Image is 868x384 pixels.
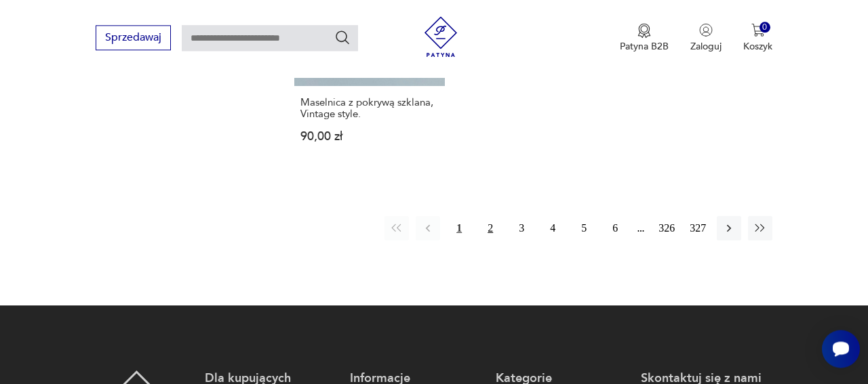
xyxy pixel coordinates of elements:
[620,23,669,53] button: Patyna B2B
[447,216,471,240] button: 1
[478,216,502,240] button: 2
[690,23,722,53] button: Zaloguj
[822,330,860,368] iframe: Smartsupp widget button
[620,23,669,53] a: Ikona medaluPatyna B2B
[509,216,534,240] button: 3
[620,40,669,53] p: Patyna B2B
[751,23,765,37] img: Ikona koszyka
[300,131,439,142] p: 90,00 zł
[603,216,627,240] button: 6
[654,216,679,240] button: 326
[540,216,565,240] button: 4
[743,40,772,53] p: Koszyk
[96,34,171,43] a: Sprzedawaj
[420,16,461,57] img: Patyna - sklep z meblami i dekoracjami vintage
[300,97,439,120] h3: Maselnica z pokrywą szklana, Vintage style.
[690,40,722,53] p: Zaloguj
[743,23,772,53] button: 0Koszyk
[96,25,171,50] button: Sprzedawaj
[334,29,351,45] button: Szukaj
[637,23,651,38] img: Ikona medalu
[759,22,771,33] div: 0
[686,216,710,240] button: 327
[699,23,713,37] img: Ikonka użytkownika
[572,216,596,240] button: 5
